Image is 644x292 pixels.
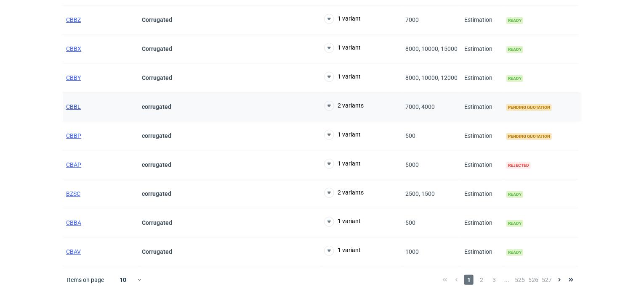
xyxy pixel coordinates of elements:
span: ... [502,275,511,285]
strong: corrugated [142,161,171,168]
span: Ready [506,191,523,198]
a: CBBZ [66,16,81,23]
span: 527 [542,275,552,285]
span: 8000, 10000, 15000 [405,45,458,52]
span: 2500, 1500 [405,190,435,197]
a: CBBX [66,45,81,52]
span: Ready [506,75,523,82]
strong: Corrugated [142,248,172,255]
strong: Corrugated [142,219,172,226]
strong: Corrugated [142,74,172,81]
span: 5000 [405,161,419,168]
div: Estimation [461,208,503,237]
a: CBBA [66,219,81,226]
span: Items on page [67,276,104,284]
a: CBBL [66,103,81,110]
a: BZSC [66,190,80,197]
span: 7000, 4000 [405,103,435,110]
div: Estimation [461,92,503,121]
div: Estimation [461,237,503,266]
button: 2 variants [324,188,364,198]
span: Pending quotation [506,104,552,111]
span: 525 [515,275,525,285]
strong: Corrugated [142,45,172,52]
span: Ready [506,220,523,227]
span: Rejected [506,162,531,169]
button: 2 variants [324,101,364,111]
a: CBAV [66,248,81,255]
span: 526 [528,275,538,285]
button: 1 variant [324,14,361,24]
span: Ready [506,17,523,24]
div: Estimation [461,179,503,208]
span: 7000 [405,16,419,23]
strong: Corrugated [142,16,172,23]
span: Pending quotation [506,133,552,140]
button: 1 variant [324,217,361,227]
a: CBBY [66,74,81,81]
span: Ready [506,46,523,53]
div: Estimation [461,150,503,179]
button: 1 variant [324,72,361,82]
span: 2 [477,275,486,285]
div: Estimation [461,5,503,34]
span: Ready [506,249,523,256]
span: 8000, 10000, 12000 [405,74,458,81]
strong: corrugated [142,132,171,139]
span: 3 [490,275,499,285]
strong: corrugated [142,190,171,197]
button: 1 variant [324,130,361,140]
div: Estimation [461,63,503,92]
span: 1 [464,275,474,285]
button: 1 variant [324,246,361,256]
span: 1000 [405,248,419,255]
span: 500 [405,219,415,226]
a: CBBP [66,132,81,139]
strong: corrugated [142,103,171,110]
div: Estimation [461,34,503,63]
button: 1 variant [324,159,361,169]
span: 500 [405,132,415,139]
a: CBAP [66,161,81,168]
button: 1 variant [324,43,361,53]
div: 10 [109,274,137,286]
div: Estimation [461,121,503,150]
